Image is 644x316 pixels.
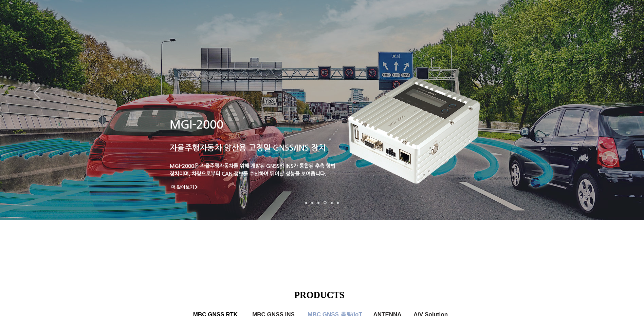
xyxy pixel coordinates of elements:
[566,287,644,316] iframe: Wix Chat
[311,202,313,204] a: 드론 8 - SMC 2000
[305,202,307,204] a: 로봇- SMC 2000
[170,118,223,131] a: MGI-2000
[604,87,610,100] button: 다음
[168,183,202,191] a: 더 알아보기
[346,69,484,186] img: MGI-2000-removebg-preview.png
[294,290,345,300] span: PRODUCTS
[170,163,335,169] a: MGl-2000은 자율주행자동차를 위해 개발된 GNSS와 INS가 통합된 추측 항법
[170,143,326,152] a: 자율주행자동차 양산용 고정밀 GNSS/INS 장치
[317,202,319,204] a: 측량 IoT
[337,202,339,204] a: 정밀농업
[34,87,40,100] button: 이전
[303,201,341,204] nav: 슬라이드
[331,202,333,204] a: 로봇
[170,171,327,176] a: 장치이며, 차량으로부터 CAN 정보를 수신하여 뛰어난 성능을 보여줍니다.
[324,201,327,204] a: 자율주행
[171,184,195,190] span: 더 알아보기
